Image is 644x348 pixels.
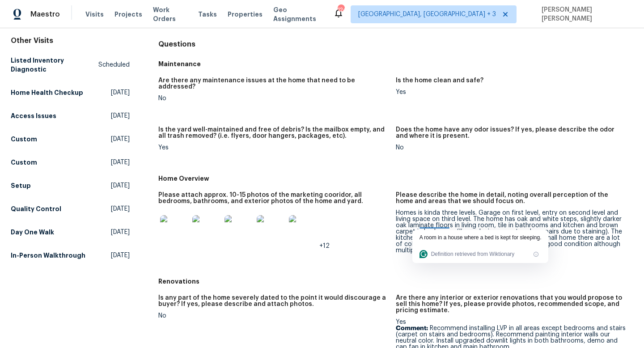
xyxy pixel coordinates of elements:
h5: Custom [11,158,37,167]
h5: Is the home clean and safe? [396,77,483,84]
h5: Is the yard well-maintained and free of debris? Is the mailbox empty, and all trash removed? (i.e... [158,127,389,139]
h5: Does the home have any odor issues? If yes, please describe the odor and where it is present. [396,127,626,139]
h5: Setup [11,181,31,190]
a: Custom[DATE] [11,131,130,147]
div: Homes is kinda three levels. Garage on first level, entry on second level and living space on thi... [396,210,626,254]
span: [DATE] [111,204,130,213]
span: [DATE] [111,158,130,167]
span: Projects [114,10,142,19]
h5: Access Issues [11,111,56,120]
span: Properties [228,10,263,19]
span: Work Orders [153,5,187,23]
h5: Custom [11,135,37,144]
span: Scheduled [98,60,130,69]
h5: Day One Walk [11,228,54,237]
span: [DATE] [111,88,130,97]
span: [PERSON_NAME] [PERSON_NAME] [538,5,631,23]
a: Access Issues[DATE] [11,108,130,124]
h5: Home Overview [158,174,633,183]
span: Visits [85,10,104,19]
h5: Quality Control [11,204,61,213]
b: Comment: [396,325,428,331]
span: [DATE] [111,251,130,260]
h5: Please attach approx. 10-15 photos of the marketing cooridor, all bedrooms, bathrooms, and exteri... [158,192,389,204]
div: No [158,95,389,102]
span: Geo Assignments [273,5,322,23]
h5: Is any part of the home severely dated to the point it would discourage a buyer? If yes, please d... [158,295,389,307]
span: +12 [319,243,330,249]
div: Yes [396,89,626,95]
a: Home Health Checkup[DATE] [11,85,130,101]
a: Day One Walk[DATE] [11,224,130,240]
span: [DATE] [111,228,130,237]
a: Custom[DATE] [11,154,130,170]
h5: Renovations [158,277,633,286]
h5: Home Health Checkup [11,88,83,97]
span: [GEOGRAPHIC_DATA], [GEOGRAPHIC_DATA] + 3 [358,10,496,19]
a: Setup[DATE] [11,178,130,194]
div: No [396,144,626,151]
span: Maestro [30,10,60,19]
h5: In-Person Walkthrough [11,251,85,260]
h4: Questions [158,40,633,49]
a: Listed Inventory DiagnosticScheduled [11,52,130,77]
h5: Maintenance [158,59,633,68]
div: No [158,313,389,319]
div: Other Visits [11,36,130,45]
div: 124 [338,5,344,14]
span: [DATE] [111,111,130,120]
h5: Listed Inventory Diagnostic [11,56,98,74]
a: In-Person Walkthrough[DATE] [11,247,130,263]
h5: Are there any maintenance issues at the home that need to be addressed? [158,77,389,90]
h5: Are there any interior or exterior renovations that you would propose to sell this home? If yes, ... [396,295,626,314]
span: [DATE] [111,181,130,190]
span: Tasks [198,11,217,17]
span: [DATE] [111,135,130,144]
a: Quality Control[DATE] [11,201,130,217]
h5: Please describe the home in detail, noting overall perception of the home and areas that we shoul... [396,192,626,204]
div: Yes [158,144,389,151]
